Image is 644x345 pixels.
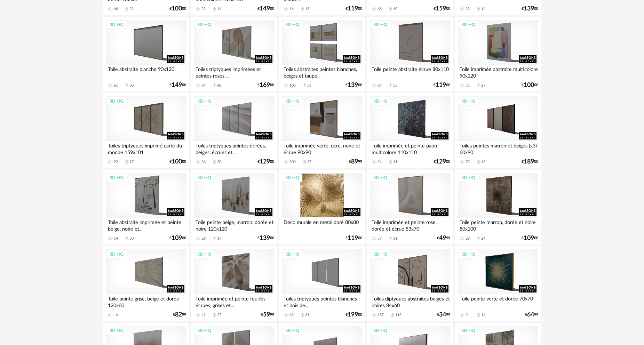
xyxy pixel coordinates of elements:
[524,236,534,241] span: 109
[201,236,206,241] div: 26
[393,236,397,241] div: 31
[455,17,541,92] a: 3D HQ Toile imprimée abstraite multicolore 90x120 51 Download icon 27 €10000
[455,93,541,168] a: 3D HQ Toiles peintes marron et beiges (x3) 60x90 79 Download icon 43 €18900
[370,173,390,182] div: 3D HQ
[103,93,189,168] a: 3D HQ Toiles triptyques imprimé carte du monde 159x101 22 Download icon 17 €10000
[257,83,274,88] div: € 00
[481,160,485,165] div: 43
[455,170,541,245] a: 3D HQ Toile peinte marron, dorée et noire 80x100 29 Download icon 24 €10900
[524,6,534,11] span: 139
[257,159,274,164] div: € 00
[173,312,186,317] div: € 99
[377,236,382,241] div: 57
[458,294,538,308] div: Toile peinte verte et dorée 70x70
[279,170,365,245] a: 3D HQ Déco murale en métal doré 80x80 €11900
[395,313,401,318] div: 118
[377,7,382,11] div: 68
[191,17,277,92] a: 3D HQ Toiles triptyques imprimées et peintes roses,... 84 Download icon 48 €16900
[289,83,296,88] div: 105
[458,20,478,29] div: 3D HQ
[282,20,302,29] div: 3D HQ
[348,6,358,11] span: 119
[263,312,270,317] span: 59
[393,160,397,165] div: 11
[212,159,217,165] span: Download icon
[458,218,538,232] div: Toile peinte marron, dorée et noire 80x100
[172,83,182,88] span: 149
[217,83,221,88] div: 48
[257,236,274,241] div: € 00
[476,236,481,241] span: Download icon
[388,236,393,241] span: Download icon
[388,159,393,165] span: Download icon
[282,97,302,106] div: 3D HQ
[124,236,129,241] span: Download icon
[129,236,134,241] div: 30
[194,141,274,155] div: Toiles triptyques peintes dorées, beiges, écrues et...
[194,65,274,79] div: Toiles triptyques imprimées et peintes roses,...
[525,312,538,317] div: € 99
[103,17,189,92] a: 3D HQ Toile abstraite blanche 90x120 61 Download icon 30 €14900
[390,312,395,318] span: Download icon
[476,83,481,88] span: Download icon
[458,97,478,106] div: 3D HQ
[349,159,362,164] div: € 99
[305,313,309,318] div: 31
[129,7,134,11] div: 23
[300,6,305,11] span: Download icon
[114,7,118,11] div: 46
[524,159,534,164] span: 189
[217,236,221,241] div: 17
[370,20,390,29] div: 3D HQ
[436,83,446,88] span: 119
[194,173,214,182] div: 3D HQ
[114,236,118,241] div: 54
[388,83,393,88] span: Download icon
[217,7,221,11] div: 14
[481,7,485,11] div: 14
[377,160,382,165] div: 24
[377,313,384,318] div: 157
[305,7,309,11] div: 13
[522,236,538,241] div: € 00
[522,159,538,164] div: € 00
[307,83,311,88] div: 56
[194,250,214,259] div: 3D HQ
[458,326,478,335] div: 3D HQ
[282,65,362,79] div: Toiles abstraites peintes blanches, beiges et taupe...
[393,83,397,88] div: 55
[124,83,129,88] span: Download icon
[106,141,186,155] div: Toiles triptyques imprimé carte du monde 159x101
[524,83,534,88] span: 100
[201,83,206,88] div: 84
[481,236,485,241] div: 24
[476,312,481,318] span: Download icon
[367,93,453,168] a: 3D HQ Toile imprimée et peinte paon multicolore 110x110 24 Download icon 11 €12900
[172,6,182,11] span: 100
[458,141,538,155] div: Toiles peintes marron et beiges (x3) 60x90
[370,65,450,79] div: Toile peinte abstraite écrue 80x110
[282,250,302,259] div: 3D HQ
[106,326,127,335] div: 3D HQ
[370,294,450,308] div: Toiles diptyques abstraites beiges et noires 84x60
[201,160,206,165] div: 36
[370,141,450,155] div: Toile imprimée et peinte paon multicolore 110x110
[169,6,186,11] div: € 00
[300,312,305,318] span: Download icon
[476,6,481,11] span: Download icon
[377,83,382,88] div: 87
[191,246,277,321] a: 3D HQ Toile imprimée et peinte feuilles écrues, grises et... 42 Download icon 27 €5999
[106,97,127,106] div: 3D HQ
[194,326,214,335] div: 3D HQ
[307,160,311,165] div: 67
[437,312,450,317] div: € 99
[169,236,186,241] div: € 00
[191,170,277,245] a: 3D HQ Toile peinte beige, marron, dorée et noire 120x120 26 Download icon 17 €13900
[367,17,453,92] a: 3D HQ Toile peinte abstraite écrue 80x110 87 Download icon 55 €11900
[481,313,485,318] div: 14
[434,6,450,11] div: € 00
[103,246,189,321] a: 3D HQ Toile peinte grise, beige et dorée 120x60 16 €8299
[212,6,217,11] span: Download icon
[393,7,397,11] div: 40
[439,312,446,317] span: 34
